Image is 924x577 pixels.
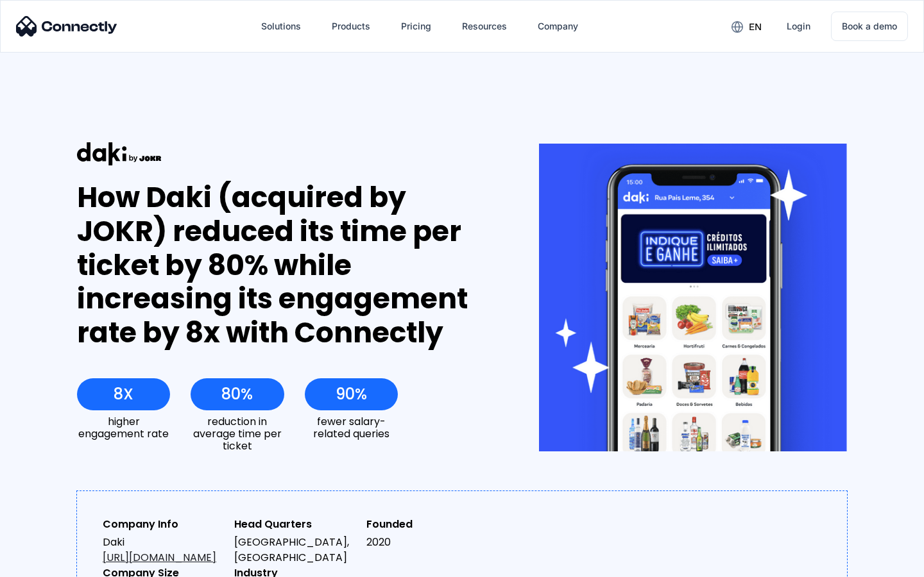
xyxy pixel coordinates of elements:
div: reduction in average time per ticket [191,415,284,453]
div: 2020 [366,535,488,550]
a: Login [776,11,821,42]
a: Pricing [391,11,441,42]
a: Book a demo [831,12,908,41]
div: 8X [114,385,133,403]
div: 90% [336,385,367,403]
div: en [749,18,762,36]
div: Pricing [401,17,431,35]
ul: Language list [26,555,77,573]
a: [URL][DOMAIN_NAME] [103,550,216,565]
div: Company Info [103,517,224,532]
aside: Language selected: English [13,555,77,573]
div: How Daki (acquired by JOKR) reduced its time per ticket by 80% while increasing its engagement ra... [77,181,492,350]
div: Head Quarters [234,517,355,532]
div: Products [332,17,370,35]
img: Connectly Logo [16,16,117,37]
div: Solutions [261,17,301,35]
div: 80% [221,385,253,403]
div: Founded [366,517,488,532]
div: Resources [462,17,507,35]
div: fewer salary-related queries [305,415,398,440]
div: higher engagement rate [77,415,170,440]
div: Company [538,17,578,35]
div: Login [787,17,810,35]
div: Daki [103,535,224,565]
div: [GEOGRAPHIC_DATA], [GEOGRAPHIC_DATA] [234,535,355,565]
